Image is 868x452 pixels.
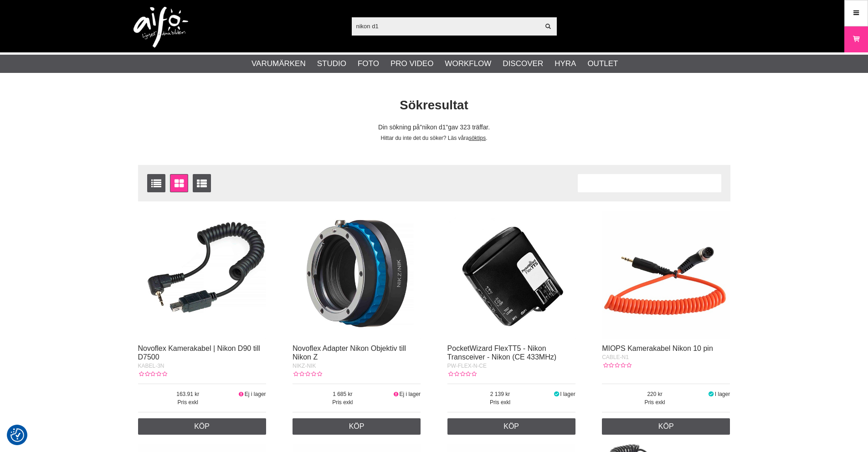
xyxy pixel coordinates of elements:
img: logo.png [134,7,188,48]
img: Novoflex Adapter Nikon Objektiv till Nikon Z [293,211,421,339]
span: 163.91 [138,390,238,398]
input: Sök produkter ... [352,19,540,33]
a: PocketWizard FlexTT5 - Nikon Transceiver - Nikon (CE 433MHz) [447,344,556,361]
a: söktips [469,135,486,141]
a: Outlet [587,58,618,70]
span: Pris exkl [293,398,393,406]
img: Novoflex Kamerakabel | Nikon D90 till D7500 [138,211,266,339]
span: Ej i lager [245,391,266,397]
span: Pris exkl [602,398,708,406]
div: Kundbetyg: 0 [447,370,477,378]
span: 2 139 [447,390,553,398]
a: Varumärken [252,58,306,70]
a: Pro Video [390,58,433,70]
img: Revisit consent button [10,428,24,442]
a: Hyra [555,58,576,70]
img: PocketWizard FlexTT5 - Nikon Transceiver - Nikon (CE 433MHz) [447,211,575,339]
a: Discover [503,58,543,70]
a: Novoflex Adapter Nikon Objektiv till Nikon Z [293,344,406,361]
span: 220 [602,390,708,398]
i: Ej i lager [238,391,245,397]
span: CABLE-N1 [602,354,629,360]
span: PW-FLEX-N-CE [447,363,487,369]
button: Samtyckesinställningar [10,427,24,443]
i: I lager [553,391,560,397]
a: Studio [317,58,346,70]
span: NIKZ-NIK [293,363,316,369]
span: I lager [715,391,730,397]
a: Köp [447,418,575,435]
h1: Sökresultat [131,97,737,114]
span: Hittar du inte det du söker? Läs våra [380,135,468,141]
a: Köp [138,418,266,435]
i: Ej i lager [393,391,400,397]
span: Din sökning på gav 323 träffar. [378,124,490,131]
a: MIOPS Kamerakabel Nikon 10 pin [602,344,713,352]
a: Listvisning [147,174,165,192]
span: . [486,135,487,141]
a: Utökad listvisning [193,174,211,192]
span: Pris exkl [447,398,553,406]
span: KABEL-3N [138,363,164,369]
div: Kundbetyg: 0 [138,370,167,378]
span: I lager [560,391,575,397]
span: Ej i lager [399,391,421,397]
div: Kundbetyg: 0 [293,370,322,378]
img: MIOPS Kamerakabel Nikon 10 pin [602,211,730,339]
span: Pris exkl [138,398,238,406]
span: nikon d1 [420,124,448,131]
a: Foto [358,58,379,70]
div: Kundbetyg: 0 [602,361,631,370]
a: Köp [602,418,730,435]
i: I lager [708,391,715,397]
a: Workflow [445,58,491,70]
a: Novoflex Kamerakabel | Nikon D90 till D7500 [138,344,260,361]
span: 1 685 [293,390,393,398]
a: Fönstervisning [170,174,188,192]
a: Köp [293,418,421,435]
